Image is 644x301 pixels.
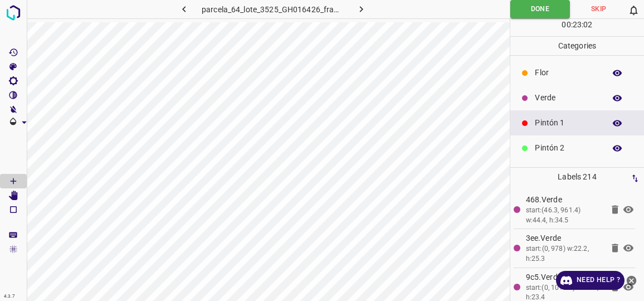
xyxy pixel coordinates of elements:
[573,19,582,31] p: 23
[535,92,599,104] p: Verde
[510,161,644,186] div: Pintón 3
[535,142,599,154] p: Pintón 2
[526,206,603,225] div: start:(46.3, 961.4) w:44.4, h:34.5
[535,67,599,79] p: Flor
[535,117,599,129] p: Pintón 1
[562,19,592,36] div: : :
[1,292,18,301] div: 4.3.7
[526,244,603,264] div: start:(0, 978) w:22.2, h:25.3
[556,271,625,290] a: Need Help ?
[625,271,638,290] button: close-help
[510,135,644,161] div: Pintón 2
[510,85,644,110] div: Verde
[510,37,644,55] p: Categories
[510,110,644,135] div: Pintón 1
[526,232,603,244] p: 3ee.Verde
[526,271,603,283] p: 9c5.Verde
[583,19,592,31] p: 02
[510,60,644,85] div: Flor
[3,3,23,23] img: logo
[526,194,603,206] p: 468.Verde
[514,168,641,186] p: Labels 214
[202,3,344,18] h6: parcela_64_lote_3525_GH016426_frame_00227_219619.jpg
[562,19,570,31] p: 00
